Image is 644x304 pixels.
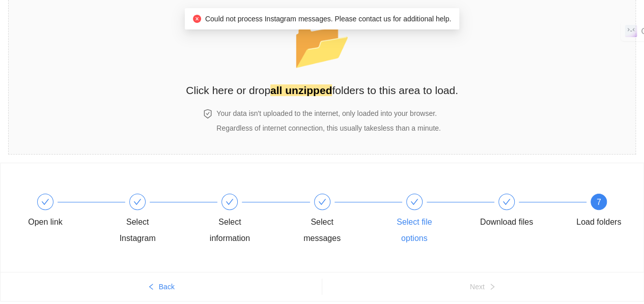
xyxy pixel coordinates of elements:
[318,198,326,206] span: check
[205,15,451,23] span: Could not process Instagram messages. Please contact us for additional help.
[293,194,385,247] div: Select messages
[480,214,533,230] div: Download files
[216,124,440,132] span: Regardless of internet connection, this usually takes less than a minute .
[108,194,200,247] div: Select Instagram
[159,281,175,292] span: Back
[1,279,322,295] button: leftBack
[385,214,444,247] div: Select file options
[28,214,63,230] div: Open link
[293,19,351,71] span: folder
[576,214,621,230] div: Load folders
[148,283,155,291] span: left
[41,198,49,206] span: check
[16,194,108,230] div: Open link
[322,279,644,295] button: Nextright
[385,194,477,247] div: Select file options
[597,198,601,206] span: 7
[193,15,201,23] span: close-circle
[133,198,142,206] span: check
[226,198,234,206] span: check
[502,198,511,206] span: check
[203,109,212,118] span: safety-certificate
[270,84,332,96] strong: all unzipped
[186,82,458,99] h2: Click here or drop folders to this area to load.
[410,198,418,206] span: check
[477,194,569,230] div: Download files
[200,194,292,247] div: Select information
[200,214,259,247] div: Select information
[293,214,352,247] div: Select messages
[108,214,167,247] div: Select Instagram
[569,194,628,230] div: 7Load folders
[216,108,440,119] h4: Your data isn't uploaded to the internet, only loaded into your browser.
